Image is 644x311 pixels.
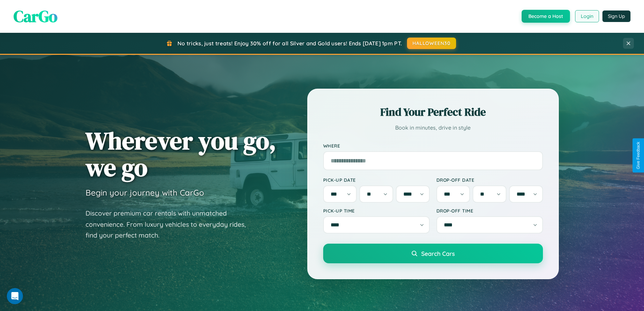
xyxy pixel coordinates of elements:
[86,187,204,198] h3: Begin your journey with CarGo
[323,177,430,183] label: Pick-up Date
[177,40,402,47] span: No tricks, just treats! Enjoy 30% off for all Silver and Gold users! Ends [DATE] 1pm PT.
[522,10,570,23] button: Become a Host
[436,208,543,214] label: Drop-off Time
[575,10,599,22] button: Login
[636,142,641,169] div: Give Feedback
[323,105,543,119] h2: Find Your Perfect Ride
[602,10,630,22] button: Sign Up
[7,288,23,304] iframe: Intercom live chat
[421,250,455,257] span: Search Cars
[407,38,456,49] button: HALLOWEEN30
[323,123,543,133] p: Book in minutes, drive in style
[323,143,543,149] label: Where
[86,208,255,241] p: Discover premium car rentals with unmatched convenience. From luxury vehicles to everyday rides, ...
[323,244,543,263] button: Search Cars
[436,177,543,183] label: Drop-off Date
[14,5,57,27] span: CarGo
[323,208,430,214] label: Pick-up Time
[86,127,276,181] h1: Wherever you go, we go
